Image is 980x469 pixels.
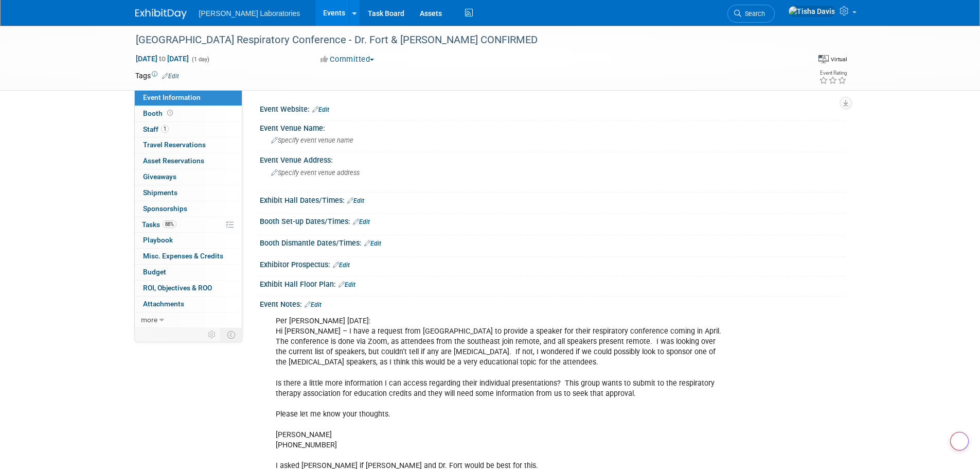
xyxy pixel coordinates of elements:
[353,218,370,225] a: Edit
[135,169,242,185] a: Giveaways
[135,137,242,153] a: Travel Reservations
[260,193,845,206] div: Exhibit Hall Dates/Times:
[161,125,169,133] span: 1
[143,300,184,308] span: Attachments
[338,281,355,288] a: Edit
[143,157,204,165] span: Asset Reservations
[162,73,179,80] a: Edit
[135,106,242,121] a: Booth
[260,120,845,133] div: Event Venue Name:
[143,204,187,213] span: Sponsorships
[157,55,167,63] span: to
[260,297,845,310] div: Event Notes:
[135,71,179,81] td: Tags
[163,220,176,228] span: 88%
[203,328,221,341] td: Personalize Event Tab Strip
[135,297,242,312] a: Attachments
[260,257,845,270] div: Exhibitor Prospectus:
[260,101,845,115] div: Event Website:
[271,136,353,144] span: Specify event venue name
[141,316,157,324] span: more
[135,54,189,63] span: [DATE] [DATE]
[143,188,177,197] span: Shipments
[191,56,209,63] span: (1 day)
[788,6,835,17] img: Tisha Davis
[142,220,176,229] span: Tasks
[333,262,350,269] a: Edit
[135,312,242,328] a: more
[199,9,300,18] span: [PERSON_NAME] Laboratories
[305,301,322,308] a: Edit
[830,56,847,63] div: Virtual
[143,268,166,276] span: Budget
[364,240,381,247] a: Edit
[135,249,242,264] a: Misc. Expenses & Credits
[347,197,364,204] a: Edit
[143,141,206,149] span: Travel Reservations
[143,284,212,292] span: ROI, Objectives & ROO
[741,10,765,18] span: Search
[271,169,360,177] span: Specify event venue address
[260,214,845,227] div: Booth Set-up Dates/Times:
[132,31,787,49] div: [GEOGRAPHIC_DATA] Respiratory Conference - Dr. Fort & [PERSON_NAME] CONFIRMED
[135,185,242,201] a: Shipments
[742,54,848,69] div: Event Format
[135,201,242,217] a: Sponsorships
[143,172,176,181] span: Giveaways
[727,5,775,23] a: Search
[135,90,242,106] a: Event Information
[143,125,169,133] span: Staff
[260,276,845,290] div: Exhibit Hall Floor Plan:
[135,281,242,296] a: ROI, Objectives & ROO
[135,122,242,137] a: Staff1
[135,217,242,233] a: Tasks88%
[143,236,173,244] span: Playbook
[143,109,175,117] span: Booth
[143,252,223,260] span: Misc. Expenses & Credits
[312,106,329,113] a: Edit
[260,235,845,249] div: Booth Dismantle Dates/Times:
[135,233,242,248] a: Playbook
[165,109,175,117] span: Booth not reserved yet
[818,54,847,64] div: Event Format
[260,152,845,165] div: Event Venue Address:
[135,153,242,169] a: Asset Reservations
[135,265,242,280] a: Budget
[221,328,242,341] td: Toggle Event Tabs
[818,55,829,63] img: Format-Virtual.png
[819,71,847,76] div: Event Rating
[143,93,201,101] span: Event Information
[317,54,378,65] button: Committed
[135,9,187,19] img: ExhibitDay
